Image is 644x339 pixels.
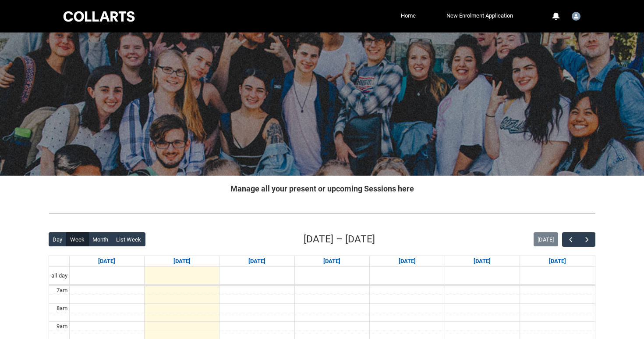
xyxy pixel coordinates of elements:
button: Month [88,232,113,246]
div: 9am [55,322,69,331]
img: REDU_GREY_LINE [49,209,595,218]
span: all-day [50,271,69,280]
h2: [DATE] – [DATE] [304,232,375,247]
a: Go to October 10, 2025 [472,256,492,267]
button: List Week [112,232,145,246]
div: 7am [55,286,69,295]
button: Day [49,232,67,246]
button: Previous Week [562,232,579,247]
div: 8am [55,304,69,313]
a: New Enrolment Application [444,9,515,22]
a: Go to October 6, 2025 [172,256,192,267]
a: Go to October 9, 2025 [397,256,418,267]
a: Go to October 5, 2025 [96,256,117,267]
a: Go to October 11, 2025 [547,256,568,267]
button: Week [66,232,89,246]
a: Home [399,9,418,22]
h2: Manage all your present or upcoming Sessions here [49,183,595,195]
button: User Profile Student.ftepaa [570,8,583,22]
button: [DATE] [534,232,558,246]
img: Student.ftepaa [572,12,580,21]
a: Go to October 8, 2025 [322,256,342,267]
button: Next Week [579,232,595,247]
a: Go to October 7, 2025 [247,256,267,267]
